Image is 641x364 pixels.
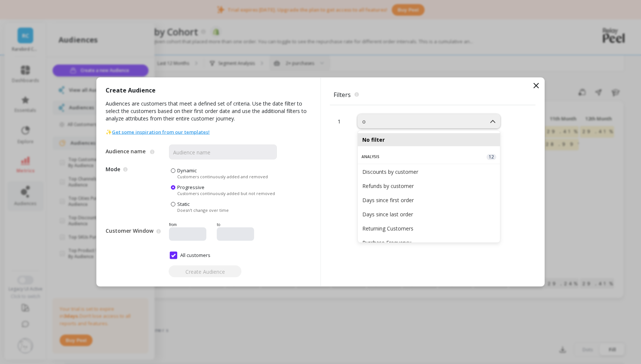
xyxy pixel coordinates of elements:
label: Customer Window [106,227,153,234]
span: 1 [338,117,341,125]
span: Analysis [362,154,379,160]
input: Audience name [169,145,277,160]
span: Create Audience [106,87,156,100]
p: from [169,222,214,228]
a: Get some inspiration from our templates! [112,129,210,135]
div: Discounts by customer [362,168,495,175]
p: to [217,222,259,228]
span: Customers continuously added and removed [177,174,268,179]
div: Returning Customers [362,225,495,232]
span: Progressive [177,184,204,191]
div: Refunds by customer [362,182,495,189]
span: 12 [487,154,496,160]
span: ✨ [106,128,210,136]
span: Dynamic [177,167,197,174]
div: Purchase Frequency [362,239,495,246]
span: Static [177,201,190,207]
span: All customers [170,252,210,259]
span: Doesn't change over time [177,207,229,213]
label: Audience name [106,148,147,155]
span: Audiences are customers that meet a defined set of criteria. Use the date filter to select the cu... [106,100,312,128]
div: No filter [362,136,495,143]
span: Filters [330,87,535,103]
div: Days since first order [362,197,495,204]
span: Mode [106,167,169,213]
div: Days since last order [362,211,495,218]
span: Customers continuously added but not removed [177,191,275,196]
